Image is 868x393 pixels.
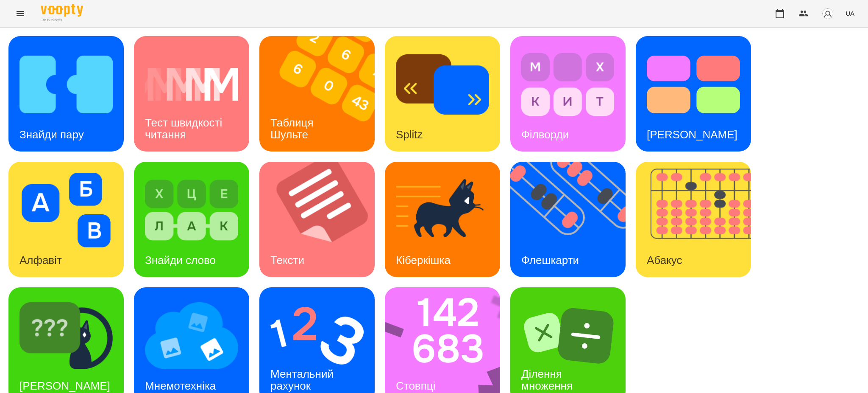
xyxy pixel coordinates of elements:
[259,36,375,152] a: Таблиця ШультеТаблиця Шульте
[19,173,113,247] img: Алфавіт
[145,116,225,140] h3: Тест швидкості читання
[270,298,364,373] img: Ментальний рахунок
[636,36,751,152] a: Тест Струпа[PERSON_NAME]
[510,36,626,152] a: ФілвордиФілворди
[259,36,385,152] img: Таблиця Шульте
[521,298,615,373] img: Ділення множення
[8,162,124,277] a: АлфавітАлфавіт
[19,379,110,392] h3: [PERSON_NAME]
[19,298,113,373] img: Знайди Кіберкішку
[270,368,337,392] h3: Ментальний рахунок
[259,162,375,277] a: ТекстиТексти
[385,36,500,152] a: SplitzSplitz
[510,162,626,277] a: ФлешкартиФлешкарти
[521,47,615,122] img: Філворди
[521,254,579,267] h3: Флешкарти
[134,162,249,277] a: Знайди словоЗнайди слово
[521,128,569,141] h3: Філворди
[145,47,238,122] img: Тест швидкості читання
[396,173,489,247] img: Кіберкішка
[19,128,84,141] h3: Знайди пару
[145,379,216,392] h3: Мнемотехніка
[145,298,238,373] img: Мнемотехніка
[10,3,31,24] button: Menu
[396,254,451,267] h3: Кіберкішка
[145,254,216,267] h3: Знайди слово
[636,162,751,277] a: АбакусАбакус
[396,47,489,122] img: Splitz
[270,254,304,267] h3: Тексти
[41,4,83,17] img: Voopty Logo
[647,47,740,122] img: Тест Струпа
[842,6,858,21] button: UA
[385,162,500,277] a: КіберкішкаКіберкішка
[270,116,317,140] h3: Таблиця Шульте
[259,162,385,277] img: Тексти
[647,254,682,267] h3: Абакус
[647,128,737,141] h3: [PERSON_NAME]
[396,128,423,141] h3: Splitz
[846,9,854,18] span: UA
[822,8,834,20] img: avatar_s.png
[8,36,124,152] a: Знайди паруЗнайди пару
[396,379,435,392] h3: Стовпці
[134,36,249,152] a: Тест швидкості читанняТест швидкості читання
[41,17,83,23] span: For Business
[510,162,636,277] img: Флешкарти
[145,173,238,247] img: Знайди слово
[19,47,113,122] img: Знайди пару
[636,162,762,277] img: Абакус
[19,254,62,267] h3: Алфавіт
[521,368,573,392] h3: Ділення множення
